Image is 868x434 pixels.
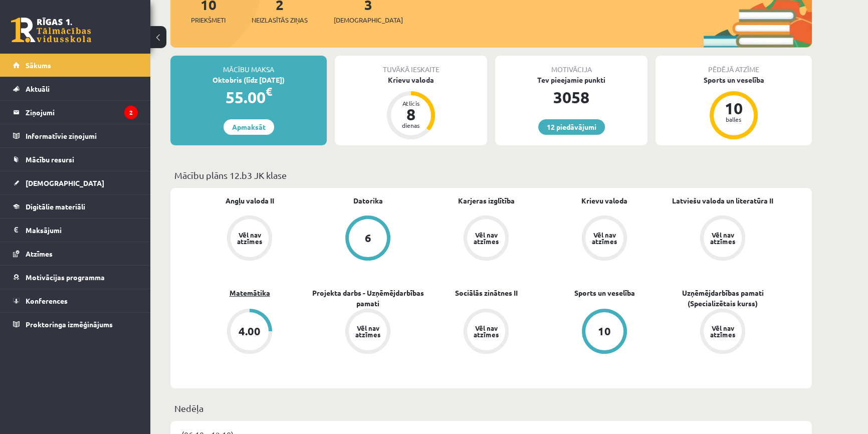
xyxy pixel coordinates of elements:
[13,266,138,289] a: Motivācijas programma
[664,309,782,356] a: Vēl nav atzīmes
[335,75,487,85] div: Krievu valoda
[719,116,749,122] div: balles
[353,195,383,206] a: Datorika
[335,56,487,75] div: Tuvākā ieskaite
[458,195,515,206] a: Karjeras izglītība
[709,232,737,245] div: Vēl nav atzīmes
[13,289,138,312] a: Konferences
[170,56,327,75] div: Mācību maksa
[13,313,138,336] a: Proktoringa izmēģinājums
[664,215,782,263] a: Vēl nav atzīmes
[26,124,138,147] legend: Informatīvie ziņojumi
[174,401,808,415] p: Nedēļa
[26,249,53,258] span: Atzīmes
[396,122,426,128] div: dienas
[309,309,427,356] a: Vēl nav atzīmes
[26,296,68,305] span: Konferences
[26,273,105,282] span: Motivācijas programma
[13,171,138,194] a: [DEMOGRAPHIC_DATA]
[455,288,518,298] a: Sociālās zinātnes II
[226,195,274,206] a: Angļu valoda II
[190,309,309,356] a: 4.00
[309,215,427,263] a: 6
[190,215,309,263] a: Vēl nav atzīmes
[13,124,138,147] a: Informatīvie ziņojumi
[672,195,773,206] a: Latviešu valoda un literatūra II
[26,320,113,329] span: Proktoringa izmēģinājums
[427,309,545,356] a: Vēl nav atzīmes
[252,15,308,25] span: Neizlasītās ziņas
[224,119,274,135] a: Apmaksāt
[309,288,427,309] a: Projekta darbs - Uzņēmējdarbības pamati
[124,106,138,119] i: 2
[598,326,611,337] div: 10
[236,232,264,245] div: Vēl nav atzīmes
[239,326,261,337] div: 4.00
[656,56,812,75] div: Pēdējā atzīme
[719,100,749,116] div: 10
[354,325,382,338] div: Vēl nav atzīmes
[472,232,500,245] div: Vēl nav atzīmes
[170,75,327,85] div: Oktobris (līdz [DATE])
[581,195,627,206] a: Krievu valoda
[656,75,812,141] a: Sports un veselība 10 balles
[656,75,812,85] div: Sports un veselība
[13,77,138,100] a: Aktuāli
[13,101,138,124] a: Ziņojumi2
[26,61,51,70] span: Sākums
[545,215,664,263] a: Vēl nav atzīmes
[495,85,647,109] div: 3058
[396,106,426,122] div: 8
[26,202,85,211] span: Digitālie materiāli
[26,178,104,187] span: [DEMOGRAPHIC_DATA]
[26,84,50,93] span: Aktuāli
[495,56,647,75] div: Motivācija
[590,232,618,245] div: Vēl nav atzīmes
[495,75,647,85] div: Tev pieejamie punkti
[427,215,545,263] a: Vēl nav atzīmes
[396,100,426,106] div: Atlicis
[174,168,808,182] p: Mācību plāns 12.b3 JK klase
[545,309,664,356] a: 10
[26,155,74,164] span: Mācību resursi
[266,84,272,99] span: €
[13,219,138,242] a: Maksājumi
[664,288,782,309] a: Uzņēmējdarbības pamati (Specializētais kurss)
[709,325,737,338] div: Vēl nav atzīmes
[538,119,605,135] a: 12 piedāvājumi
[191,15,226,25] span: Priekšmeti
[574,288,635,298] a: Sports un veselība
[11,18,91,43] a: Rīgas 1. Tālmācības vidusskola
[170,85,327,109] div: 55.00
[13,54,138,77] a: Sākums
[335,75,487,141] a: Krievu valoda Atlicis 8 dienas
[230,288,270,298] a: Matemātika
[26,219,138,242] legend: Maksājumi
[13,148,138,171] a: Mācību resursi
[13,242,138,265] a: Atzīmes
[365,233,371,244] div: 6
[13,195,138,218] a: Digitālie materiāli
[334,15,403,25] span: [DEMOGRAPHIC_DATA]
[26,101,138,124] legend: Ziņojumi
[472,325,500,338] div: Vēl nav atzīmes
